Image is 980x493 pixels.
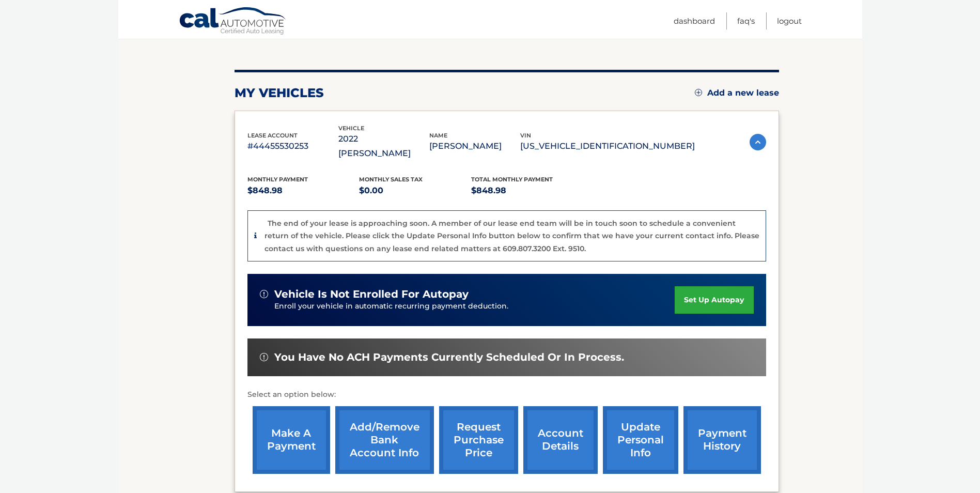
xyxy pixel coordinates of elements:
[523,406,598,474] a: account details
[471,183,583,198] p: $848.98
[235,85,324,101] h2: my vehicles
[274,351,624,364] span: You have no ACH payments currently scheduled or in process.
[359,176,423,183] span: Monthly sales Tax
[520,132,531,139] span: vin
[247,183,360,198] p: $848.98
[429,132,447,139] span: name
[260,290,268,298] img: alert-white.svg
[253,406,330,474] a: make a payment
[274,288,469,301] span: vehicle is not enrolled for autopay
[439,406,518,474] a: request purchase price
[675,286,753,314] a: set up autopay
[338,125,364,132] span: vehicle
[683,406,761,474] a: payment history
[695,89,702,96] img: add.svg
[247,132,298,139] span: lease account
[603,406,678,474] a: update personal info
[179,7,287,37] a: Cal Automotive
[247,139,338,153] p: #44455530253
[338,132,429,161] p: 2022 [PERSON_NAME]
[335,406,434,474] a: Add/Remove bank account info
[520,139,695,153] p: [US_VEHICLE_IDENTIFICATION_NUMBER]
[674,12,715,29] a: Dashboard
[274,301,675,312] p: Enroll your vehicle in automatic recurring payment deduction.
[247,176,308,183] span: Monthly Payment
[750,134,766,150] img: accordion-active.svg
[777,12,802,29] a: Logout
[471,176,553,183] span: Total Monthly Payment
[695,88,779,98] a: Add a new lease
[737,12,755,29] a: FAQ's
[265,219,759,253] p: The end of your lease is approaching soon. A member of our lease end team will be in touch soon t...
[429,139,520,153] p: [PERSON_NAME]
[247,389,766,401] p: Select an option below:
[359,183,471,198] p: $0.00
[260,353,268,361] img: alert-white.svg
